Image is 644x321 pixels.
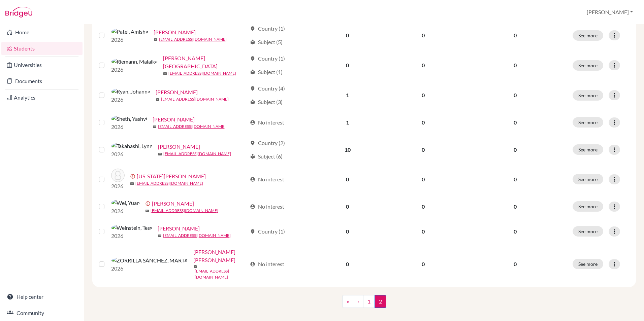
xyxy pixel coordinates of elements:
[311,21,384,50] td: 0
[466,91,565,99] p: 0
[250,154,255,159] span: local_library
[311,110,384,135] td: 1
[1,91,83,104] a: Analytics
[384,244,462,284] td: 0
[1,306,83,320] a: Community
[250,86,255,91] span: location_on
[573,259,603,269] button: See more
[466,146,565,154] p: 0
[156,98,160,102] span: mail
[161,96,229,102] a: [EMAIL_ADDRESS][DOMAIN_NAME]
[250,56,255,61] span: location_on
[353,295,363,308] a: ‹
[384,219,462,244] td: 0
[250,68,283,76] div: Subject (1)
[250,139,285,147] div: Country (2)
[145,209,149,213] span: mail
[158,123,226,130] a: [EMAIL_ADDRESS][DOMAIN_NAME]
[250,99,255,105] span: local_library
[466,203,565,211] p: 0
[342,295,353,308] a: «
[384,50,462,80] td: 0
[250,229,255,234] span: location_on
[1,74,83,88] a: Documents
[111,232,152,240] p: 2026
[250,26,255,31] span: location_on
[1,290,83,304] a: Help center
[250,177,255,182] span: account_circle
[111,150,153,158] p: 2026
[584,6,636,19] button: [PERSON_NAME]
[311,219,384,244] td: 0
[111,28,148,36] img: Patel, Amisha
[250,152,283,160] div: Subject (6)
[168,70,236,76] a: [EMAIL_ADDRESS][DOMAIN_NAME]
[163,151,231,157] a: [EMAIL_ADDRESS][DOMAIN_NAME]
[163,54,247,70] a: [PERSON_NAME][GEOGRAPHIC_DATA]
[573,226,603,237] button: See more
[111,199,140,207] img: Wei, Yuan
[573,117,603,128] button: See more
[250,140,255,146] span: location_on
[153,115,195,123] a: [PERSON_NAME]
[311,244,384,284] td: 0
[384,110,462,135] td: 0
[250,203,284,211] div: No interest
[111,58,158,66] img: Riemann, Malaika
[250,84,285,93] div: Country (4)
[111,87,150,96] img: Ryan, Johanna
[111,123,147,131] p: 2026
[250,175,284,183] div: No interest
[111,207,140,215] p: 2026
[195,268,247,280] a: [EMAIL_ADDRESS][DOMAIN_NAME]
[573,30,603,41] button: See more
[250,261,255,267] span: account_circle
[573,90,603,101] button: See more
[384,194,462,219] td: 0
[342,295,386,313] nav: ...
[111,264,188,273] p: 2026
[193,248,247,264] a: [PERSON_NAME] [PERSON_NAME]
[163,72,167,76] span: mail
[250,55,285,63] div: Country (1)
[152,200,194,208] a: [PERSON_NAME]
[466,31,565,39] p: 0
[111,182,125,190] p: 2026
[466,61,565,69] p: 0
[111,96,150,104] p: 2026
[158,143,200,151] a: [PERSON_NAME]
[311,50,384,80] td: 0
[159,36,227,42] a: [EMAIL_ADDRESS][DOMAIN_NAME]
[1,58,83,72] a: Universities
[250,38,283,46] div: Subject (5)
[145,201,152,206] span: error_outline
[130,182,134,186] span: mail
[1,26,83,39] a: Home
[137,172,206,180] a: [US_STATE][PERSON_NAME]
[311,194,384,219] td: 0
[250,227,285,236] div: Country (1)
[384,135,462,165] td: 0
[135,180,203,186] a: [EMAIL_ADDRESS][DOMAIN_NAME]
[250,204,255,209] span: account_circle
[156,88,198,96] a: [PERSON_NAME]
[111,142,153,150] img: Takahashi, Lynn
[130,174,137,179] span: error_outline
[384,165,462,194] td: 0
[466,175,565,183] p: 0
[466,227,565,236] p: 0
[466,118,565,127] p: 0
[111,66,158,74] p: 2026
[384,80,462,110] td: 0
[573,201,603,212] button: See more
[158,234,162,238] span: mail
[466,260,565,268] p: 0
[311,80,384,110] td: 1
[250,118,284,127] div: No interest
[111,256,188,264] img: ZORRILLA SÁNCHEZ, MARTA
[375,295,386,308] span: 2
[163,233,231,239] a: [EMAIL_ADDRESS][DOMAIN_NAME]
[111,224,152,232] img: Weinstein, Tess
[5,7,32,17] img: Bridge-U
[193,264,197,269] span: mail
